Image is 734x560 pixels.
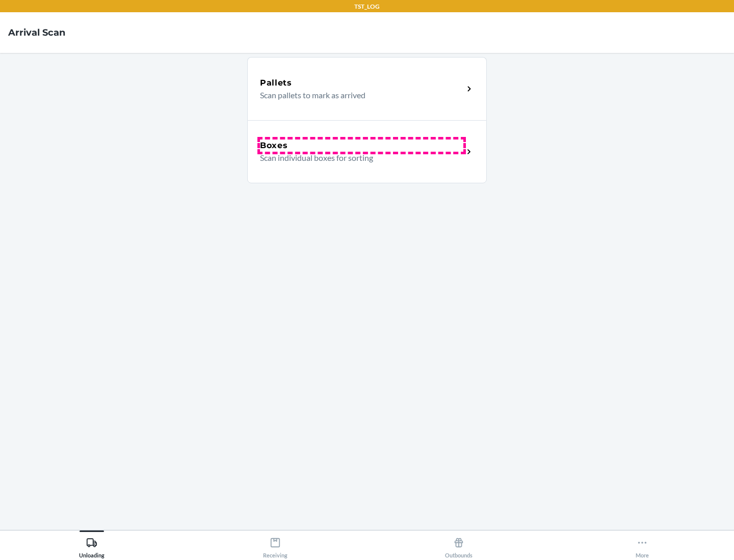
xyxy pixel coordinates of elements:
[260,139,288,152] h5: Boxes
[367,530,550,558] button: Outbounds
[354,2,380,11] p: TST_LOG
[636,533,649,558] div: More
[260,77,292,89] h5: Pallets
[247,120,487,183] a: BoxesScan individual boxes for sorting
[550,530,734,558] button: More
[260,152,455,164] p: Scan individual boxes for sorting
[8,26,65,39] h4: Arrival Scan
[445,533,473,558] div: Outbounds
[260,89,455,101] p: Scan pallets to mark as arrived
[79,533,104,558] div: Unloading
[183,530,367,558] button: Receiving
[247,57,487,120] a: PalletsScan pallets to mark as arrived
[263,533,287,558] div: Receiving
